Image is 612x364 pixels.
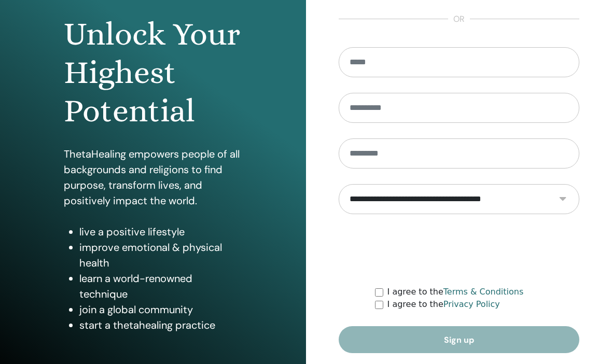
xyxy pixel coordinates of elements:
p: ThetaHealing empowers people of all backgrounds and religions to find purpose, transform lives, a... [64,146,242,208]
li: live a positive lifestyle [79,224,242,240]
li: improve emotional & physical health [79,240,242,271]
span: or [448,13,470,25]
h1: Unlock Your Highest Potential [64,15,242,131]
li: start a thetahealing practice [79,317,242,333]
li: join a global community [79,302,242,317]
a: Privacy Policy [443,299,500,309]
iframe: reCAPTCHA [380,230,538,270]
li: learn a world-renowned technique [79,271,242,302]
a: Terms & Conditions [443,287,523,297]
label: I agree to the [387,298,500,311]
label: I agree to the [387,286,524,298]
